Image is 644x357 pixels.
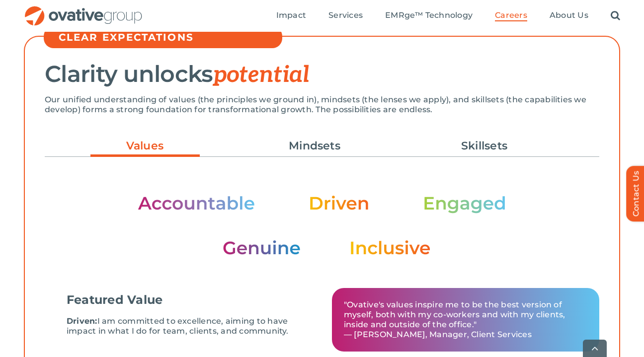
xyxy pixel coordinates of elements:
a: OG_Full_horizontal_RGB [24,5,143,14]
a: EMRge™ Technology [385,10,473,21]
p: I am committed to excellence, aiming to have impact in what I do for team, clients, and community. [67,316,310,336]
span: Careers [495,10,527,20]
a: Values [90,138,200,159]
a: Mindsets [260,138,369,154]
p: Our unified understanding of values (the principles we ground in), mindsets (the lenses we apply)... [45,95,599,115]
a: Skillsets [430,138,539,154]
span: Services [328,10,363,20]
span: EMRge™ Technology [385,10,473,20]
h2: Clarity unlocks [45,62,599,87]
img: Stats [138,194,506,257]
a: Impact [276,10,306,21]
a: Careers [495,10,527,21]
a: Search [611,10,620,21]
span: Impact [276,10,306,20]
p: "Ovative's values inspire me to be the best version of myself, both with my co-workers and with m... [344,300,587,340]
span: About Us [550,10,588,20]
a: Services [328,10,363,21]
h5: CLEAR EXPECTATIONS [59,31,277,43]
b: Driven: [67,316,97,326]
ul: Post Filters [45,133,599,159]
a: About Us [550,10,588,21]
span: potential [213,61,310,89]
p: Featured Value [67,293,162,306]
